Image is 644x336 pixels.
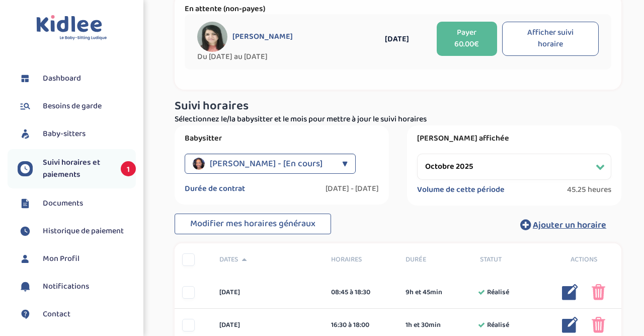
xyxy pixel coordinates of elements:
[472,254,547,265] div: Statut
[212,320,324,330] div: [DATE]
[36,15,107,41] img: logo.svg
[398,254,472,265] div: Durée
[212,287,324,298] div: [DATE]
[232,32,293,42] span: [PERSON_NAME]
[562,284,578,300] img: modifier_bleu.png
[18,157,136,181] a: Suivi horaires et paiements 1
[505,214,621,236] button: Ajouter un horaire
[18,126,33,142] img: babysitters.svg
[342,154,348,174] div: ▼
[185,184,245,194] label: Durée de contrat
[437,22,497,56] button: Payer 60.00€
[18,71,136,86] a: Dashboard
[43,128,86,140] span: Baby-sitters
[43,197,83,210] span: Documents
[417,133,611,144] label: [PERSON_NAME] affichée
[18,161,33,176] img: suivihoraire.svg
[487,287,509,298] span: Réalisé
[592,284,605,300] img: poubelle_rose.png
[406,320,441,330] span: 1h et 30min
[197,22,227,52] img: avatar
[592,317,605,333] img: poubelle_rose.png
[175,100,621,113] h3: Suivi horaires
[331,254,390,265] span: Horaires
[18,251,136,266] a: Mon Profil
[331,287,390,298] div: 08:45 à 18:30
[43,253,79,265] span: Mon Profil
[18,224,33,239] img: suivihoraire.svg
[43,100,102,112] span: Besoins de garde
[18,99,136,114] a: Besoins de garde
[18,251,33,266] img: profil.svg
[197,52,363,62] span: Du [DATE] au [DATE]
[212,254,324,265] div: Dates
[175,214,331,235] button: Modifier mes horaires généraux
[18,279,33,294] img: notification.svg
[533,218,606,232] span: Ajouter un horaire
[185,133,379,144] label: Babysitter
[18,196,136,211] a: Documents
[502,22,599,56] button: Afficher suivi horaire
[210,154,323,174] span: [PERSON_NAME] - [En cours]
[43,73,81,85] span: Dashboard
[547,254,621,265] div: Actions
[190,217,315,231] span: Modifier mes horaires généraux
[121,161,136,176] span: 1
[18,307,33,322] img: contact.svg
[18,279,136,294] a: Notifications
[18,196,33,211] img: documents.svg
[18,224,136,239] a: Historique de paiement
[193,158,205,170] img: avatar_cruz-emelie_2025_04_02_01_03_54.png
[18,71,33,86] img: dashboard.svg
[18,99,33,114] img: besoin.svg
[406,287,442,298] span: 9h et 45min
[175,113,621,125] p: Sélectionnez le/la babysitter et le mois pour mettre à jour le suivi horaires
[18,126,136,142] a: Baby-sitters
[487,320,509,330] span: Réalisé
[43,308,70,320] span: Contact
[43,281,89,293] span: Notifications
[18,307,136,322] a: Contact
[562,317,578,333] img: modifier_bleu.png
[326,184,379,194] label: [DATE] - [DATE]
[567,185,611,195] span: 45.25 heures
[362,33,432,45] div: [DATE]
[417,185,505,195] label: Volume de cette période
[185,4,611,14] p: En attente (non-payes)
[331,320,390,330] div: 16:30 à 18:00
[43,157,111,181] span: Suivi horaires et paiements
[43,225,124,237] span: Historique de paiement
